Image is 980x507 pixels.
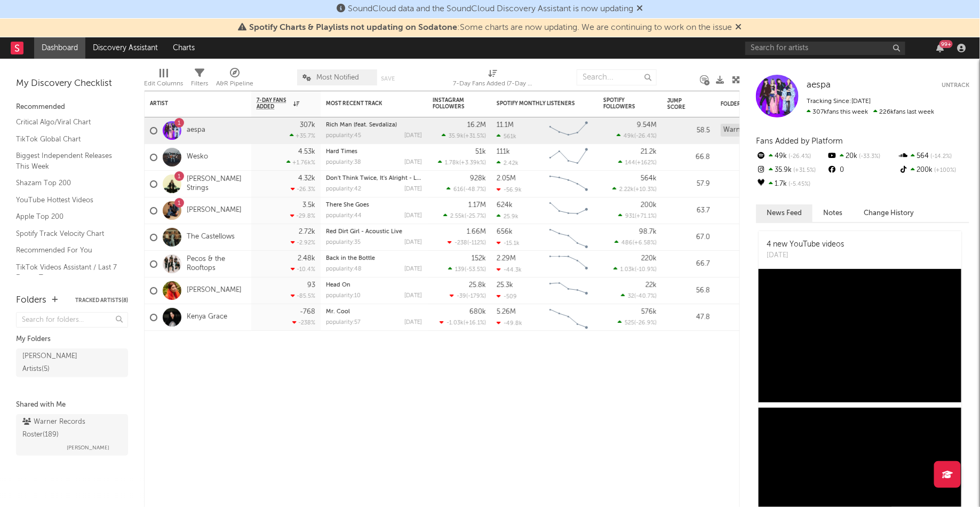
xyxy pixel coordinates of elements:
[497,240,520,247] div: -15.1k
[16,244,117,256] a: Recommended For You
[667,284,710,297] div: 56.8
[326,100,406,107] div: Most Recent Track
[381,76,395,82] button: Save
[929,154,952,160] span: -14.2 %
[469,240,484,246] span: -112 %
[827,149,898,163] div: 20k
[625,320,634,326] span: 525
[191,77,208,90] div: Filters
[144,77,183,90] div: Edit Columns
[404,293,422,299] div: [DATE]
[472,255,486,262] div: 152k
[326,309,422,315] div: Mr. Cool
[298,175,315,182] div: 4.32k
[767,250,844,261] div: [DATE]
[447,320,464,326] span: -1.03k
[942,80,969,91] button: Untrack
[497,308,516,315] div: 5.26M
[16,262,117,283] a: TikTok Videos Assistant / Last 7 Days - Top
[326,202,422,208] div: There She Goes
[667,124,710,137] div: 58.5
[326,122,422,128] div: Rich Man (feat. Sevdaliza)
[939,40,953,48] div: 99 +
[622,240,633,246] span: 486
[16,77,128,90] div: My Discovery Checklist
[636,320,655,326] span: -26.9 %
[667,204,710,217] div: 63.7
[291,292,315,299] div: -85.5 %
[497,175,516,182] div: 2.05M
[455,240,467,246] span: -238
[298,148,315,155] div: 4.53k
[404,133,422,139] div: [DATE]
[22,416,119,441] div: Warner Records Roster ( 189 )
[470,175,486,182] div: 928k
[326,282,350,288] a: Head On
[250,23,732,32] span: : Some charts are now updating. We are continuing to work on the issue
[22,350,98,376] div: [PERSON_NAME] Artists ( 5 )
[545,304,593,331] svg: Chart title
[187,175,246,193] a: [PERSON_NAME] Strings
[257,97,291,110] span: 7-Day Fans Added
[150,100,230,107] div: Artist
[300,122,315,129] div: 307k
[326,176,515,181] a: Don't Think Twice, It's Alright - Live At The American Legion Post 82
[545,171,593,197] svg: Chart title
[628,294,634,299] span: 32
[617,132,657,139] div: ( )
[545,278,593,304] svg: Chart title
[787,154,811,160] span: -26.4 %
[641,308,657,315] div: 576k
[326,256,375,262] a: Back in the Bottle
[637,122,657,129] div: 9.54M
[636,133,655,139] span: -26.4 %
[827,163,898,177] div: 0
[438,159,486,166] div: ( )
[465,320,484,326] span: +16.1 %
[326,202,369,208] a: There She Goes
[443,212,486,219] div: ( )
[16,312,128,328] input: Search for folders...
[936,44,944,52] button: 99+
[641,148,657,155] div: 21.2k
[433,97,470,110] div: Instagram Followers
[326,256,422,262] div: Back in the Bottle
[667,231,710,244] div: 67.0
[440,319,486,326] div: ( )
[736,23,742,32] span: Dismiss
[614,266,657,273] div: ( )
[933,168,957,173] span: +100 %
[619,187,634,193] span: 2.22k
[807,109,868,115] span: 307k fans this week
[615,239,657,246] div: ( )
[326,229,422,235] div: Red Dirt Girl - Acoustic Live
[787,181,810,187] span: -5.45 %
[16,228,117,240] a: Spotify Track Velocity Chart
[455,267,465,273] span: 139
[497,228,513,235] div: 656k
[16,333,128,346] div: My Folders
[641,202,657,209] div: 200k
[667,311,710,324] div: 47.8
[636,267,655,273] span: -10.9 %
[348,5,634,13] span: SoundCloud data and the SoundCloud Discovery Assistant is now updating
[450,292,486,299] div: ( )
[468,202,486,209] div: 1.17M
[453,64,533,95] div: 7-Day Fans Added (7-Day Fans Added)
[667,258,710,271] div: 66.7
[721,124,814,137] div: Warner Records Roster (189)
[853,204,925,222] button: Change History
[497,186,522,193] div: -56.9k
[298,255,315,262] div: 2.48k
[326,149,422,155] div: Hard Times
[16,101,128,114] div: Recommended
[291,266,315,273] div: -10.4 %
[767,239,844,250] div: 4 new YouTube videos
[67,441,109,454] span: [PERSON_NAME]
[291,186,315,193] div: -26.3 %
[545,144,593,171] svg: Chart title
[857,154,880,160] span: -33.3 %
[442,132,486,139] div: ( )
[291,239,315,246] div: -2.92 %
[450,213,465,219] span: 2.55k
